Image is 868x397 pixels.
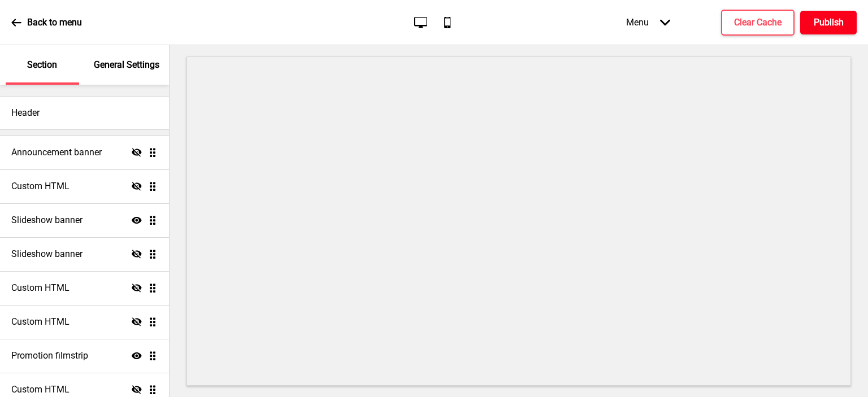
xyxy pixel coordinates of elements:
[11,248,83,260] h4: Slideshow banner
[615,6,682,39] div: Menu
[721,10,795,36] button: Clear Cache
[27,59,57,71] p: Section
[11,146,102,159] h4: Announcement banner
[11,316,70,328] h4: Custom HTML
[814,16,844,29] h4: Publish
[734,16,782,29] h4: Clear Cache
[11,107,40,119] h4: Header
[11,7,82,38] a: Back to menu
[11,214,83,226] h4: Slideshow banner
[11,180,70,193] h4: Custom HTML
[11,350,88,362] h4: Promotion filmstrip
[11,282,70,294] h4: Custom HTML
[800,11,857,34] button: Publish
[94,59,159,71] p: General Settings
[11,383,70,396] h4: Custom HTML
[27,16,82,29] p: Back to menu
